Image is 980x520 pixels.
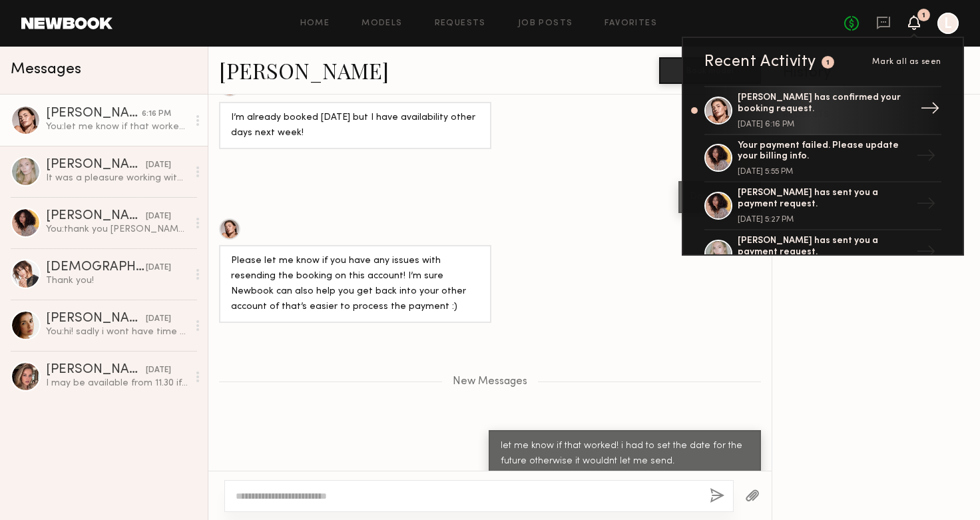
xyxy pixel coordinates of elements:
div: [DATE] 6:16 PM [738,121,911,129]
div: let me know if that worked! i had to set the date for the future otherwise it wouldnt let me send. [501,439,749,469]
div: → [911,188,941,223]
div: I’m already booked [DATE] but I have availability other days next week! [231,111,479,141]
div: You: hi! sadly i wont have time this week. Let us know when youre back and want to swing by the o... [46,326,188,338]
div: Recent Activity [704,54,816,70]
div: Your payment failed. Please update your billing info. [738,140,911,163]
div: [PERSON_NAME] [46,158,146,172]
a: [PERSON_NAME] has confirmed your booking request.[DATE] 6:16 PM→ [704,86,941,135]
div: → [911,140,941,175]
div: [PERSON_NAME] [46,312,146,326]
div: [DATE] [146,364,171,377]
div: [DEMOGRAPHIC_DATA][PERSON_NAME] [46,261,146,274]
span: Messages [11,62,81,77]
span: New Messages [453,376,527,388]
div: [DATE] [146,262,171,274]
a: [PERSON_NAME] has sent you a payment request.[DATE] 5:27 PM→ [704,182,941,230]
a: Models [362,19,402,28]
a: Book model [659,64,761,75]
div: → [915,93,945,128]
div: [DATE] [146,159,171,172]
div: → [911,236,941,271]
a: Job Posts [518,19,573,28]
div: It was a pleasure working with all of you😊💕 Hope to see you again soon! [46,172,188,184]
div: Thank you! [46,274,188,287]
div: 1 [922,12,925,19]
div: [PERSON_NAME] has confirmed your booking request. [738,93,911,115]
div: Please let me know if you have any issues with resending the booking on this account! I’m sure Ne... [231,254,479,315]
a: Requests [435,19,486,28]
div: [DATE] [146,313,171,326]
a: [PERSON_NAME] [219,56,389,85]
a: Your payment failed. Please update your billing info.[DATE] 5:55 PM→ [704,135,941,183]
div: [PERSON_NAME] [46,107,142,121]
span: Mark all as seen [872,58,941,66]
div: 1 [826,59,830,67]
div: You: let me know if that worked! i had to set the date for the future otherwise it wouldnt let me... [46,121,188,133]
div: [PERSON_NAME] has sent you a payment request. [738,236,911,258]
a: [PERSON_NAME] has sent you a payment request.→ [704,230,941,278]
a: Home [300,19,330,28]
div: You: thank you [PERSON_NAME]!!! you were so so great [46,223,188,236]
button: Book model [659,57,761,84]
div: [PERSON_NAME] [46,210,146,223]
a: L [937,13,959,34]
div: [DATE] 5:27 PM [738,216,911,224]
div: I may be available from 11.30 if that helps [46,377,188,390]
div: [PERSON_NAME] has sent you a payment request. [738,188,911,210]
div: 6:16 PM [142,108,171,121]
div: [DATE] 5:55 PM [738,168,911,176]
a: Favorites [605,19,657,28]
div: [PERSON_NAME] [46,364,146,377]
div: [DATE] [146,210,171,223]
